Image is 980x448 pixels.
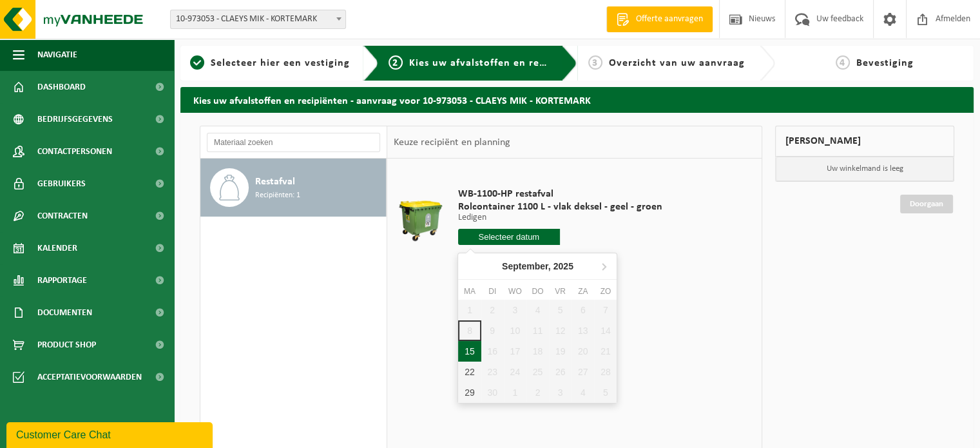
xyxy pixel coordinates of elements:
[37,361,142,393] span: Acceptatievoorwaarden
[526,285,549,298] div: do
[588,55,602,70] span: 3
[856,58,914,68] span: Bevestiging
[171,10,345,28] span: 10-973053 - CLAEYS MIK - KORTEMARK
[409,58,586,68] span: Kies uw afvalstoffen en recipiënten
[776,157,954,181] p: Uw winkelmand is leeg
[458,200,662,213] span: Rolcontainer 1100 L - vlak deksel - geel - groen
[900,195,953,213] a: Doorgaan
[255,190,300,202] span: Recipiënten: 1
[255,174,295,190] span: Restafval
[387,126,516,159] div: Keuze recipiënt en planning
[775,126,954,157] div: [PERSON_NAME]
[572,285,594,298] div: za
[553,262,573,271] i: 2025
[37,200,88,232] span: Contracten
[37,264,87,297] span: Rapportage
[37,329,96,361] span: Product Shop
[207,133,380,152] input: Materiaal zoeken
[170,10,346,29] span: 10-973053 - CLAEYS MIK - KORTEMARK
[594,285,617,298] div: zo
[37,39,77,71] span: Navigatie
[190,55,204,70] span: 1
[836,55,850,70] span: 4
[458,382,481,403] div: 29
[504,285,526,298] div: wo
[458,285,481,298] div: ma
[37,103,113,135] span: Bedrijfsgegevens
[458,213,662,222] p: Ledigen
[633,13,706,26] span: Offerte aanvragen
[609,58,745,68] span: Overzicht van uw aanvraag
[481,285,504,298] div: di
[549,285,572,298] div: vr
[37,135,112,168] span: Contactpersonen
[180,87,974,112] h2: Kies uw afvalstoffen en recipiënten - aanvraag voor 10-973053 - CLAEYS MIK - KORTEMARK
[458,229,561,245] input: Selecteer datum
[497,256,579,277] div: September,
[37,232,77,264] span: Kalender
[458,188,662,200] span: WB-1100-HP restafval
[389,55,403,70] span: 2
[458,362,481,382] div: 22
[200,159,387,217] button: Restafval Recipiënten: 1
[187,55,353,71] a: 1Selecteer hier een vestiging
[211,58,350,68] span: Selecteer hier een vestiging
[606,6,713,32] a: Offerte aanvragen
[37,71,86,103] span: Dashboard
[37,168,86,200] span: Gebruikers
[37,297,92,329] span: Documenten
[6,420,215,448] iframe: chat widget
[458,341,481,362] div: 15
